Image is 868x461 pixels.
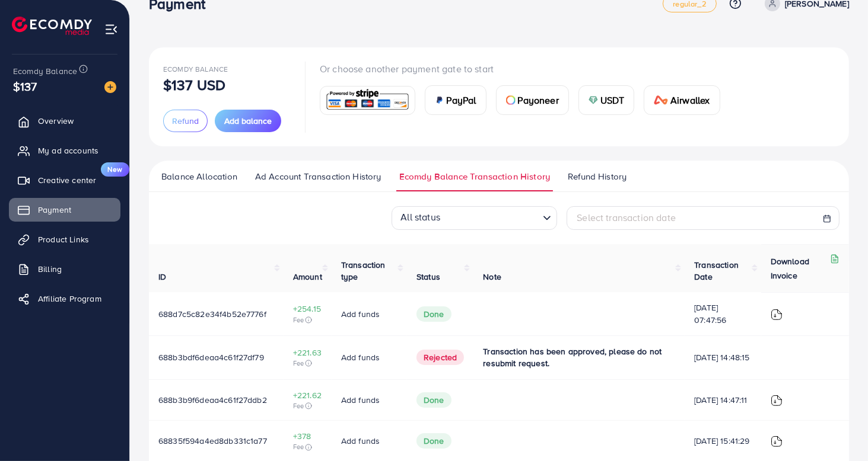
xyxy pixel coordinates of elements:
p: Or choose another payment gate to start [320,62,730,76]
span: Transaction has been approved, please do not resubmit request. [483,345,662,369]
span: Billing [38,263,62,275]
span: Add balance [224,115,272,127]
p: Download Invoice [771,254,828,283]
a: Creative centerNew [9,168,120,192]
span: Airwallex [670,93,710,107]
span: +221.63 [293,347,322,358]
img: card [654,95,668,105]
a: cardPayoneer [496,85,569,115]
span: Transaction Date [694,259,739,283]
span: 688d7c5c82e34f4b52e7776f [158,308,266,320]
span: Done [416,306,452,322]
span: Add funds [341,435,380,447]
span: ID [158,271,166,283]
span: PayPal [447,93,476,107]
span: 688b3bdf6deaa4c61f27df79 [158,351,264,363]
span: Amount [293,271,322,283]
a: cardUSDT [578,85,635,115]
a: Overview [9,109,120,133]
img: logo [12,17,92,35]
span: [DATE] 14:48:15 [694,351,752,363]
span: Done [416,392,452,408]
span: New [101,162,129,177]
span: +254.15 [293,303,322,315]
span: Ecomdy Balance [13,65,77,77]
img: image [104,81,116,93]
img: ic-download-invoice.1f3c1b55.svg [771,436,783,447]
span: Payment [38,204,71,216]
span: Affiliate Program [38,293,101,305]
a: Affiliate Program [9,287,120,310]
a: Billing [9,257,120,281]
span: [DATE] 07:47:56 [694,302,752,326]
span: Done [416,433,452,449]
span: $137 [13,78,37,95]
span: Ad Account Transaction History [255,170,381,183]
a: Payment [9,198,120,222]
span: Balance Allocation [161,170,237,183]
img: ic-download-invoice.1f3c1b55.svg [771,309,783,321]
span: Overview [38,115,74,127]
span: Fee [293,315,322,325]
span: Creative center [38,174,96,186]
span: All status [398,207,443,227]
span: Add funds [341,351,380,363]
span: +378 [293,430,322,442]
span: Payoneer [518,93,559,107]
a: card [320,86,415,115]
span: Ecomdy Balance Transaction History [399,170,550,183]
span: +221.62 [293,389,322,401]
img: card [324,88,411,113]
img: card [506,95,516,105]
img: card [435,95,444,105]
span: Fee [293,401,322,411]
span: Refund History [568,170,627,183]
span: Refund [172,115,199,127]
span: 688b3b9f6deaa4c61f27ddb2 [158,394,267,406]
div: Search for option [392,206,557,230]
span: USDT [600,93,625,107]
span: Note [483,271,501,283]
span: Product Links [38,233,89,245]
span: Select transaction date [577,211,676,224]
input: Search for option [444,208,538,227]
span: 68835f594a4ed8db331c1a77 [158,435,267,447]
span: Fee [293,442,322,452]
a: cardPayPal [425,85,487,115]
img: card [589,95,598,105]
a: My ad accounts [9,139,120,162]
a: Product Links [9,228,120,251]
p: $137 USD [163,78,225,92]
iframe: Chat [818,408,859,452]
img: menu [104,23,118,36]
span: Add funds [341,394,380,406]
a: cardAirwallex [644,85,720,115]
span: My ad accounts [38,145,98,156]
span: Transaction type [341,259,386,283]
span: Status [416,271,440,283]
span: Add funds [341,308,380,320]
span: Rejected [416,350,464,365]
button: Add balance [215,110,281,132]
span: [DATE] 14:47:11 [694,394,752,406]
span: Ecomdy Balance [163,64,228,74]
span: [DATE] 15:41:29 [694,435,752,447]
img: ic-download-invoice.1f3c1b55.svg [771,395,783,406]
span: Fee [293,358,322,368]
button: Refund [163,110,208,132]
